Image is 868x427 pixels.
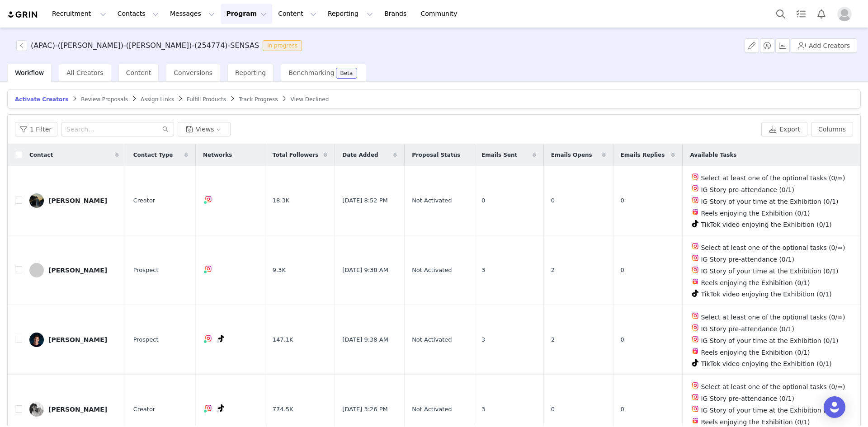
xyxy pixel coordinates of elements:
[342,405,387,414] span: [DATE] 3:26 PM
[273,405,293,414] span: 774.5K
[621,196,624,205] span: 0
[66,69,103,76] span: All Creators
[621,335,624,344] span: 0
[15,96,68,103] span: Activate Creators
[29,263,119,277] a: [PERSON_NAME]
[692,278,699,285] img: instagram-reels.svg
[824,396,845,418] div: Open Intercom Messenger
[692,312,699,319] img: instagram.svg
[29,193,119,208] a: [PERSON_NAME]
[621,405,624,414] span: 0
[29,151,53,159] span: Contact
[31,40,259,51] h3: (APAC)-([PERSON_NAME])-([PERSON_NAME])-(254774)-SENSAS
[29,402,44,417] img: bd17b674-fee9-478c-8fd3-431a9a776eed.jpg
[342,151,378,159] span: Date Added
[48,406,107,413] div: [PERSON_NAME]
[412,196,452,205] span: Not Activated
[481,335,485,344] span: 3
[205,196,212,203] img: instagram.svg
[692,417,699,424] img: instagram-reels.svg
[340,70,353,76] div: Beta
[692,243,699,250] img: instagram.svg
[290,96,329,103] span: View Declined
[342,196,387,205] span: [DATE] 8:52 PM
[29,333,119,347] a: [PERSON_NAME]
[133,151,173,159] span: Contact Type
[133,335,159,344] span: Prospect
[288,69,334,76] span: Benchmarking
[273,4,322,24] button: Content
[379,4,415,24] a: Brands
[187,96,226,103] span: Fulfill Products
[701,198,838,205] span: IG Story of your time at the Exhibition (0/1)
[48,267,107,274] div: [PERSON_NAME]
[29,333,44,347] img: 296c3b5e-32a8-44f2-b3dc-70797f0e0865.jpg
[701,395,794,402] span: IG Story pre-attendance (0/1)
[701,244,845,251] span: Select at least one of the optional tasks (0/∞)
[692,266,699,273] img: instagram.svg
[811,4,831,24] button: Notifications
[133,266,159,275] span: Prospect
[412,151,460,159] span: Proposal Status
[322,4,378,24] button: Reporting
[692,185,699,192] img: instagram.svg
[205,404,212,412] img: instagram.svg
[81,96,128,103] span: Review Proposals
[273,335,293,344] span: 147.1K
[692,173,699,180] img: instagram.svg
[761,122,807,136] button: Export
[412,266,452,275] span: Not Activated
[481,266,485,275] span: 3
[178,122,231,136] button: Views
[263,40,302,51] span: In progress
[174,69,212,76] span: Conversions
[235,69,266,76] span: Reporting
[621,266,624,275] span: 0
[692,324,699,331] img: instagram.svg
[701,314,845,321] span: Select at least one of the optional tasks (0/∞)
[692,405,699,413] img: instagram.svg
[205,335,212,342] img: instagram.svg
[791,38,857,53] button: Add Creators
[162,126,169,132] i: icon: search
[811,122,853,136] button: Columns
[701,279,810,286] span: Reels enjoying the Exhibition (0/1)
[415,4,467,24] a: Community
[239,96,278,103] span: Track Progress
[273,266,286,275] span: 9.3K
[29,402,119,417] a: [PERSON_NAME]
[692,197,699,204] img: instagram.svg
[832,7,861,21] button: Profile
[701,221,831,228] span: TikTok video enjoying the Exhibition (0/1)
[16,40,306,51] span: [object Object]
[701,291,831,298] span: TikTok video enjoying the Exhibition (0/1)
[133,196,156,205] span: Creator
[205,265,212,272] img: instagram.svg
[551,405,555,414] span: 0
[701,349,810,356] span: Reels enjoying the Exhibition (0/1)
[48,197,107,204] div: [PERSON_NAME]
[791,4,811,24] a: Tasks
[47,4,112,24] button: Recruitment
[701,407,838,414] span: IG Story of your time at the Exhibition (0/1)
[701,337,838,344] span: IG Story of your time at the Exhibition (0/1)
[7,10,39,19] img: grin logo
[701,360,831,367] span: TikTok video enjoying the Exhibition (0/1)
[412,335,452,344] span: Not Activated
[692,208,699,216] img: instagram-reels.svg
[701,418,810,426] span: Reels enjoying the Exhibition (0/1)
[221,4,272,24] button: Program
[701,267,838,275] span: IG Story of your time at the Exhibition (0/1)
[551,151,592,159] span: Emails Opens
[551,266,555,275] span: 2
[481,196,485,205] span: 0
[692,394,699,401] img: instagram.svg
[701,325,794,333] span: IG Story pre-attendance (0/1)
[692,347,699,355] img: instagram-reels.svg
[133,405,156,414] span: Creator
[551,335,555,344] span: 2
[701,174,845,182] span: Select at least one of the optional tasks (0/∞)
[701,383,845,390] span: Select at least one of the optional tasks (0/∞)
[112,4,164,24] button: Contacts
